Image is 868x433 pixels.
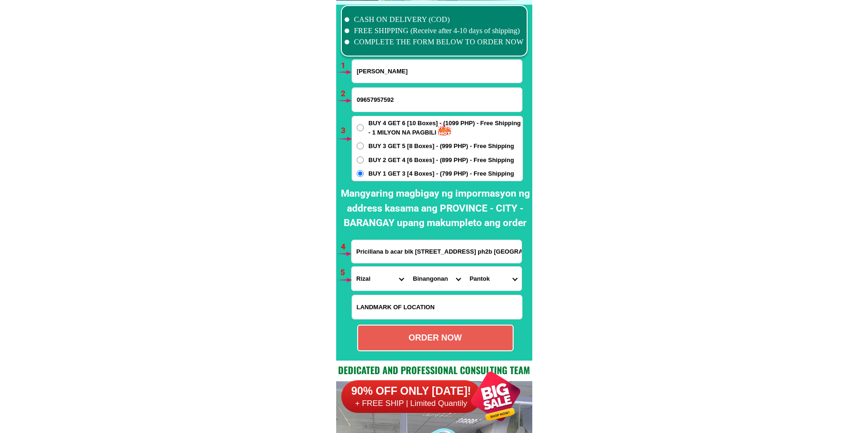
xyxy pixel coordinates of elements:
[341,384,481,398] h6: 90% OFF ONLY [DATE]!
[368,119,522,137] span: BUY 4 GET 6 [10 Boxes] - (1099 PHP) - Free Shipping - 1 MILYON NA PAGBILI
[336,363,532,377] h2: Dedicated and professional consulting team
[465,267,522,291] select: Select commune
[358,332,513,344] div: ORDER NOW
[368,142,514,151] span: BUY 3 GET 5 [8 Boxes] - (999 PHP) - Free Shipping
[341,88,352,100] h6: 2
[341,125,352,137] h6: 3
[345,36,524,48] li: COMPLETE THE FORM BELOW TO ORDER NOW
[368,156,514,165] span: BUY 2 GET 4 [6 Boxes] - (899 PHP) - Free Shipping
[357,170,364,177] input: BUY 1 GET 3 [4 Boxes] - (799 PHP) - Free Shipping
[357,142,364,149] input: BUY 3 GET 5 [8 Boxes] - (999 PHP) - Free Shipping
[341,398,481,409] h6: + FREE SHIP | Limited Quantily
[357,124,364,131] input: BUY 4 GET 6 [10 Boxes] - (1099 PHP) - Free Shipping - 1 MILYON NA PAGBILI
[357,156,364,163] input: BUY 2 GET 4 [6 Boxes] - (899 PHP) - Free Shipping
[352,240,522,263] input: Input address
[408,267,465,291] select: Select district
[345,14,524,25] li: CASH ON DELIVERY (COD)
[352,295,522,319] input: Input LANDMARKOFLOCATION
[345,25,524,36] li: FREE SHIPPING (Receive after 4-10 days of shipping)
[352,60,522,83] input: Input full_name
[340,267,351,279] h6: 5
[339,186,532,231] h2: Mangyaring magbigay ng impormasyon ng address kasama ang PROVINCE - CITY - BARANGAY upang makumpl...
[352,88,522,112] input: Input phone_number
[341,60,352,72] h6: 1
[341,241,352,253] h6: 4
[352,267,408,291] select: Select province
[368,169,514,178] span: BUY 1 GET 3 [4 Boxes] - (799 PHP) - Free Shipping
